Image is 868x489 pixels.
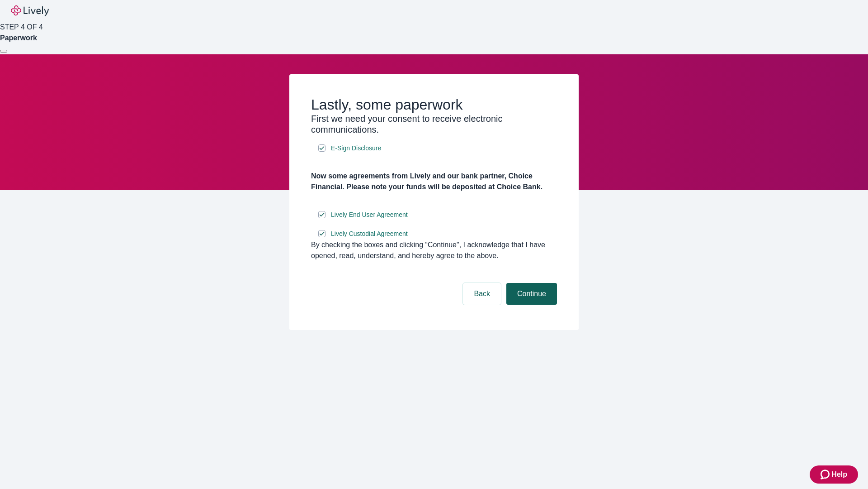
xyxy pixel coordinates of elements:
a: e-sign disclosure document [329,228,410,240]
h4: Now some agreements from Lively and our bank partner, Choice Financial. Please note your funds wi... [311,171,557,192]
a: e-sign disclosure document [329,209,410,221]
h3: First we need your consent to receive electronic communications. [311,113,557,135]
span: Lively End User Agreement [331,210,408,220]
span: E-Sign Disclosure [331,144,381,153]
button: Back [463,283,501,305]
button: Zendesk support iconHelp [810,465,858,484]
span: Help [831,469,847,480]
svg: Zendesk support icon [821,469,831,480]
img: Lively [11,5,49,16]
button: Continue [506,283,557,305]
span: Lively Custodial Agreement [331,229,408,239]
h2: Lastly, some paperwork [311,96,557,113]
a: e-sign disclosure document [329,143,383,154]
div: By checking the boxes and clicking “Continue", I acknowledge that I have opened, read, understand... [311,240,557,261]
